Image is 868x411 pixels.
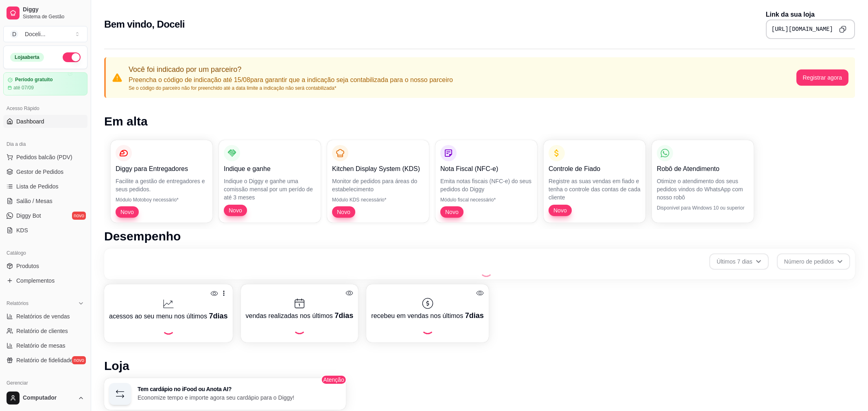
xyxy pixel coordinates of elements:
[332,177,424,193] p: Monitor de pedidos para áreas do estabelecimento
[23,394,74,402] span: Computador
[224,164,316,174] p: Indique e ganhe
[772,25,833,33] pre: [URL][DOMAIN_NAME]
[10,30,18,38] span: D
[7,300,28,307] span: Relatórios
[109,310,228,322] p: acessos ao seu menu nos últimos
[16,342,66,350] span: Relatório de mesas
[104,378,346,410] button: Tem cardápio no iFood ou Anota AI?Economize tempo e importe agora seu cardápio para o Diggy!
[3,115,87,128] a: Dashboard
[3,260,87,273] a: Produtos
[332,197,424,203] p: Módulo KDS necessário*
[16,226,28,234] span: KDS
[3,72,87,95] a: Período gratuitoaté 07/09
[327,140,429,223] button: Kitchen Display System (KDS)Monitor de pedidos para áreas do estabelecimentoMódulo KDS necessário...
[440,177,532,193] p: Emita notas fiscais (NFC-e) do seus pedidos do Diggy
[23,6,84,13] span: Diggy
[796,69,849,86] button: Registrar agora
[421,321,434,334] div: Loading
[3,151,87,164] button: Pedidos balcão (PDV)
[138,394,341,402] p: Economize tempo e importe agora seu cardápio para o Diggy!
[16,197,52,205] span: Salão / Mesas
[16,117,44,125] span: Dashboard
[3,102,87,115] div: Acesso Rápido
[550,206,570,214] span: Novo
[657,177,749,201] p: Otimize o atendimento dos seus pedidos vindos do WhatsApp com nosso robô
[16,262,39,270] span: Produtos
[435,140,537,223] button: Nota Fiscal (NFC-e)Emita notas fiscais (NFC-e) do seus pedidos do DiggyMódulo fiscal necessário*Novo
[836,23,849,36] button: Copy to clipboard
[3,209,87,222] a: Diggy Botnovo
[116,177,208,193] p: Facilite a gestão de entregadores e seus pedidos.
[63,52,81,62] button: Alterar Status
[332,164,424,174] p: Kitchen Display System (KDS)
[224,177,316,201] p: Indique o Diggy e ganhe uma comissão mensal por um perído de até 3 meses
[465,311,484,320] span: 7 dias
[766,10,855,19] p: Link da sua loja
[111,140,212,223] button: Diggy para EntregadoresFacilite a gestão de entregadores e seus pedidos.Módulo Motoboy necessário...
[3,388,87,408] button: Computador
[709,253,769,270] button: Últimos 7 dias
[16,312,70,320] span: Relatórios de vendas
[25,30,46,38] div: Doceli ...
[16,182,59,190] span: Lista de Pedidos
[129,64,453,75] p: Você foi indicado por um parceiro?
[116,197,208,203] p: Módulo Motoboy necessário*
[219,140,321,223] button: Indique e ganheIndique o Diggy e ganhe uma comissão mensal por um perído de até 3 mesesNovo
[544,140,645,223] button: Controle de FiadoRegistre as suas vendas em fiado e tenha o controle das contas de cada clienteNovo
[104,114,855,129] h1: Em alta
[3,247,87,260] div: Catálogo
[246,310,354,321] p: vendas realizadas nos últimos
[16,277,55,285] span: Complementos
[3,3,87,23] a: DiggySistema de Gestão
[657,164,749,174] p: Robô de Atendimento
[335,311,353,320] span: 7 dias
[440,164,532,174] p: Nota Fiscal (NFC-e)
[3,26,87,42] button: Select a team
[209,312,227,320] span: 7 dias
[23,13,84,20] span: Sistema de Gestão
[3,339,87,352] a: Relatório de mesas
[162,322,175,335] div: Loading
[13,84,34,91] article: até 07/09
[3,310,87,323] a: Relatórios de vendas
[10,53,44,62] div: Loja aberta
[371,310,483,321] p: recebeu em vendas nos últimos
[3,376,87,389] div: Gerenciar
[293,321,306,334] div: Loading
[129,75,453,85] p: Preencha o código de indicação até 15/08 para garantir que a indicação seja contabilizada para o ...
[129,85,453,91] p: Se o código do parceiro não for preenchido até a data limite a indicação não será contabilizada*
[549,177,641,201] p: Registre as suas vendas em fiado e tenha o controle das contas de cada cliente
[104,229,855,244] h1: Desempenho
[225,206,245,214] span: Novo
[480,264,493,277] div: Loading
[3,195,87,208] a: Salão / Mesas
[3,138,87,151] div: Dia a dia
[3,165,87,178] a: Gestor de Pedidos
[16,153,72,161] span: Pedidos balcão (PDV)
[15,77,53,83] article: Período gratuito
[16,327,68,335] span: Relatório de clientes
[442,208,462,216] span: Novo
[334,208,354,216] span: Novo
[104,359,855,373] h1: Loja
[138,386,341,392] h3: Tem cardápio no iFood ou Anota AI?
[440,197,532,203] p: Módulo fiscal necessário*
[16,168,63,176] span: Gestor de Pedidos
[657,205,749,211] p: Disponível para Windows 10 ou superior
[16,356,73,364] span: Relatório de fidelidade
[549,164,641,174] p: Controle de Fiado
[3,224,87,237] a: KDS
[117,208,137,216] span: Novo
[16,212,41,220] span: Diggy Bot
[3,274,87,287] a: Complementos
[116,164,208,174] p: Diggy para Entregadores
[777,253,850,270] button: Número de pedidos
[104,18,185,31] h2: Bem vindo, Doceli
[3,354,87,367] a: Relatório de fidelidadenovo
[3,324,87,337] a: Relatório de clientes
[652,140,754,223] button: Robô de AtendimentoOtimize o atendimento dos seus pedidos vindos do WhatsApp com nosso robôDispon...
[321,375,346,385] span: Atenção
[3,180,87,193] a: Lista de Pedidos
